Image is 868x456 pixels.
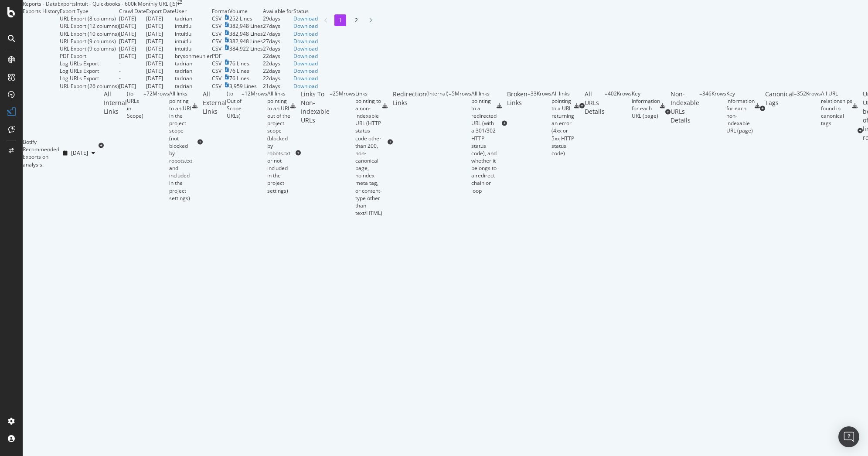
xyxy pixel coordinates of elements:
[229,37,263,45] td: 382,948 Lines
[605,90,632,123] div: = 402K rows
[585,90,605,123] div: All URLs Details
[175,15,212,22] td: tadrian
[169,90,192,202] div: All links pointing to an URL in the project scope (not blocked by robots.txt and included in the ...
[175,67,212,75] td: tadrian
[794,90,821,127] div: = 352K rows
[293,75,318,82] a: Download
[143,90,169,202] div: = 72M rows
[726,90,755,135] div: Key information for each non-indexable URL (page)
[203,90,227,194] div: All External Links
[146,52,175,60] td: [DATE]
[263,15,293,22] td: 29 days
[263,30,293,37] td: 27 days
[175,45,212,52] td: intuitlu
[212,75,221,82] div: CSV
[471,90,497,194] div: All links pointing to a redirected URL (with a 301/302 HTTP status code), and whether it belongs ...
[263,22,293,30] td: 27 days
[293,30,318,37] a: Download
[175,22,212,30] td: intuitlu
[449,90,471,194] div: = 5M rows
[60,75,99,82] div: Log URLs Export
[23,7,60,90] div: Exports History
[212,15,221,22] div: CSV
[60,22,119,30] div: URL Export (12 columns)
[175,82,212,90] td: tadrian
[551,90,574,157] div: All links pointing to a URL returning an error (4xx or 5xx HTTP status code)
[119,22,146,30] td: [DATE]
[59,146,99,160] button: [DATE]
[263,75,293,82] td: 22 days
[263,7,293,15] td: Available for
[671,90,699,135] div: Non-Indexable URLs Details
[60,45,116,52] div: URL Export (9 columns)
[119,82,146,90] td: [DATE]
[852,103,858,109] div: csv-export
[263,60,293,67] td: 22 days
[212,22,221,30] div: CSV
[60,82,119,90] div: URL Export (26 columns)
[330,90,355,217] div: = 25M rows
[507,90,528,157] div: Broken Links
[175,37,212,45] td: intuitlu
[146,67,175,75] td: [DATE]
[146,60,175,67] td: [DATE]
[23,138,59,168] div: Botify Recommended Exports on analysis:
[242,90,267,194] div: = 12M rows
[229,75,263,82] td: 76 Lines
[426,90,449,194] div: ( Internal )
[60,60,99,67] div: Log URLs Export
[574,103,579,109] div: csv-export
[60,37,116,45] div: URL Export (9 columns)
[293,7,318,15] td: Status
[60,67,99,75] div: Log URLs Export
[293,60,318,67] div: Download
[229,67,263,75] td: 76 Lines
[127,90,143,202] div: ( to URLs in Scope )
[119,30,146,37] td: [DATE]
[146,22,175,30] td: [DATE]
[632,90,660,120] div: Key information for each URL (page)
[229,45,263,52] td: 384,922 Lines
[301,90,330,217] div: Links To Non-Indexable URLs
[60,7,119,15] td: Export Type
[212,37,221,45] div: CSV
[212,82,221,90] div: CSV
[212,67,221,75] div: CSV
[146,45,175,52] td: [DATE]
[212,60,221,67] div: CSV
[146,37,175,45] td: [DATE]
[175,60,212,67] td: tadrian
[229,82,263,90] td: 3,959 Lines
[119,75,146,82] td: -
[212,52,229,60] td: PDF
[293,45,318,52] a: Download
[71,149,88,157] span: 2025 Aug. 29th
[119,37,146,45] td: [DATE]
[755,103,760,109] div: csv-export
[263,45,293,52] td: 27 days
[146,7,175,15] td: Export Date
[293,22,318,30] a: Download
[293,15,318,22] a: Download
[497,103,502,109] div: csv-export
[351,14,362,26] li: 2
[146,15,175,22] td: [DATE]
[212,7,229,15] td: Format
[290,103,296,109] div: csv-export
[293,82,318,90] a: Download
[263,82,293,90] td: 21 days
[765,90,794,127] div: Canonical Tags
[60,52,86,60] div: PDF Export
[293,52,318,60] a: Download
[263,37,293,45] td: 27 days
[382,103,388,109] div: csv-export
[175,75,212,82] td: tadrian
[119,67,146,75] td: -
[699,90,726,135] div: = 346K rows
